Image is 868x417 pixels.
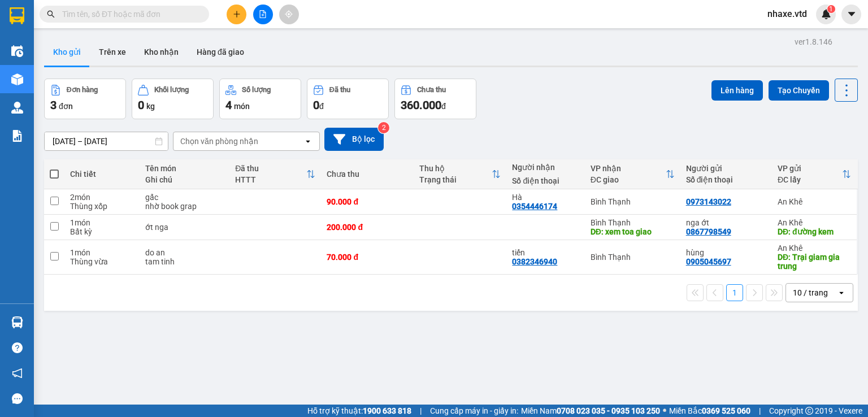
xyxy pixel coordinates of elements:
div: Chi tiết [70,170,134,179]
span: ⚪️ [663,409,666,413]
sup: 2 [378,122,389,133]
input: Select a date range. [45,132,168,150]
div: Bình Thạnh [591,197,675,206]
th: Toggle SortBy [772,159,857,189]
span: 0 [138,98,144,112]
button: Bộ lọc [324,128,384,151]
svg: open [837,288,846,297]
span: Miền Bắc [669,405,750,417]
div: Người gửi [686,164,766,173]
div: gấc [145,193,224,202]
span: 3 [50,98,57,112]
div: HTTT [235,175,306,184]
div: An Khê [778,218,851,227]
div: ớt nga [145,223,224,232]
div: ver 1.8.146 [795,36,832,48]
span: | [759,405,761,417]
div: Đã thu [329,86,350,94]
img: icon-new-feature [821,9,831,19]
div: Thu hộ [419,164,492,173]
div: Chưa thu [417,86,446,94]
button: 1 [726,284,743,301]
span: notification [12,368,23,379]
span: 360.000 [401,98,441,112]
span: search [47,10,55,18]
div: Trạng thái [419,175,492,184]
div: VP gửi [778,164,842,173]
svg: open [303,137,313,146]
div: Khối lượng [154,86,189,94]
span: copyright [805,407,813,415]
span: message [12,393,23,404]
th: Toggle SortBy [414,159,506,189]
div: 10 / trang [793,287,828,298]
button: Đã thu0đ [307,79,389,119]
div: 70.000 đ [327,253,408,262]
div: Số điện thoại [512,176,579,185]
button: file-add [253,5,273,24]
div: Hà [512,193,579,202]
span: đ [441,102,446,111]
img: warehouse-icon [11,73,23,85]
div: 90.000 đ [327,197,408,206]
span: 1 [829,5,833,13]
div: An Khê [778,244,851,253]
button: Số lượng4món [219,79,301,119]
div: Số lượng [242,86,271,94]
span: Hỗ trợ kỹ thuật: [307,405,411,417]
div: Thùng xốp [70,202,134,211]
span: đơn [59,102,73,111]
input: Tìm tên, số ĐT hoặc mã đơn [62,8,196,20]
span: 4 [225,98,232,112]
button: Đơn hàng3đơn [44,79,126,119]
div: tiến [512,248,579,257]
button: Hàng đã giao [188,38,253,66]
button: caret-down [841,5,861,24]
div: tam tinh [145,257,224,266]
button: aim [279,5,299,24]
button: Khối lượng0kg [132,79,214,119]
button: Chưa thu360.000đ [394,79,476,119]
div: 0973143022 [686,197,731,206]
div: 200.000 đ [327,223,408,232]
div: Người nhận [512,163,579,172]
div: hùng [686,248,766,257]
div: Đơn hàng [67,86,98,94]
div: Chưa thu [327,170,408,179]
span: kg [146,102,155,111]
button: Tạo Chuyến [769,80,829,101]
span: file-add [259,10,267,18]
div: 1 món [70,218,134,227]
span: Miền Nam [521,405,660,417]
div: Chọn văn phòng nhận [180,136,258,147]
th: Toggle SortBy [585,159,680,189]
div: 1 món [70,248,134,257]
div: 2 món [70,193,134,202]
div: do an [145,248,224,257]
img: warehouse-icon [11,45,23,57]
div: Bất kỳ [70,227,134,236]
span: món [234,102,250,111]
span: nhaxe.vtd [758,7,816,21]
span: đ [319,102,324,111]
button: plus [227,5,246,24]
button: Kho nhận [135,38,188,66]
strong: 0708 023 035 - 0935 103 250 [557,406,660,415]
span: 0 [313,98,319,112]
div: 0867798549 [686,227,731,236]
button: Lên hàng [711,80,763,101]
div: An Khê [778,197,851,206]
div: 0354446174 [512,202,557,211]
button: Trên xe [90,38,135,66]
div: DĐ: Trại giam gia trung [778,253,851,271]
span: aim [285,10,293,18]
div: nga ớt [686,218,766,227]
div: Đã thu [235,164,306,173]
div: Số điện thoại [686,175,766,184]
div: VP nhận [591,164,666,173]
div: ĐC lấy [778,175,842,184]
div: Tên món [145,164,224,173]
div: nhờ book grap [145,202,224,211]
div: DĐ: đường kem [778,227,851,236]
th: Toggle SortBy [229,159,321,189]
